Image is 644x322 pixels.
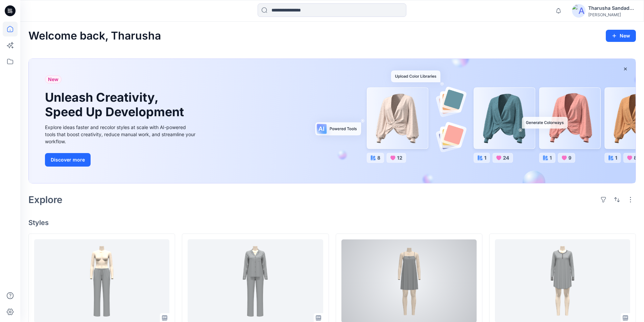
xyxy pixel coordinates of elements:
div: [PERSON_NAME] [588,12,636,17]
a: Discover more [45,153,197,167]
h1: Unleash Creativity, Speed Up Development [45,90,187,119]
h4: Styles [28,219,636,227]
button: Discover more [45,153,91,167]
div: Tharusha Sandadeepa [588,4,636,12]
img: avatar [572,4,586,18]
h2: Welcome back, Tharusha [28,30,161,42]
h2: Explore [28,194,63,205]
button: New [606,30,636,42]
div: Explore ideas faster and recolor styles at scale with AI-powered tools that boost creativity, red... [45,124,197,145]
span: New [48,75,58,83]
